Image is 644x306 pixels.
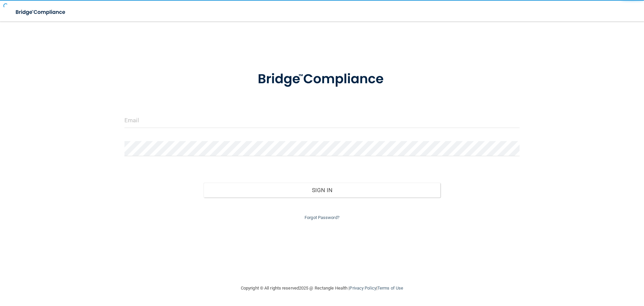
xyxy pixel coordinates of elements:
a: Privacy Policy [350,286,376,291]
div: Copyright © All rights reserved 2025 @ Rectangle Health | | [200,277,444,299]
button: Sign In [204,183,441,198]
img: bridge_compliance_login_screen.278c3ca4.svg [244,62,400,97]
a: Terms of Use [377,286,403,291]
input: Email [124,113,520,128]
img: bridge_compliance_login_screen.278c3ca4.svg [10,5,72,19]
a: Forgot Password? [305,215,339,220]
